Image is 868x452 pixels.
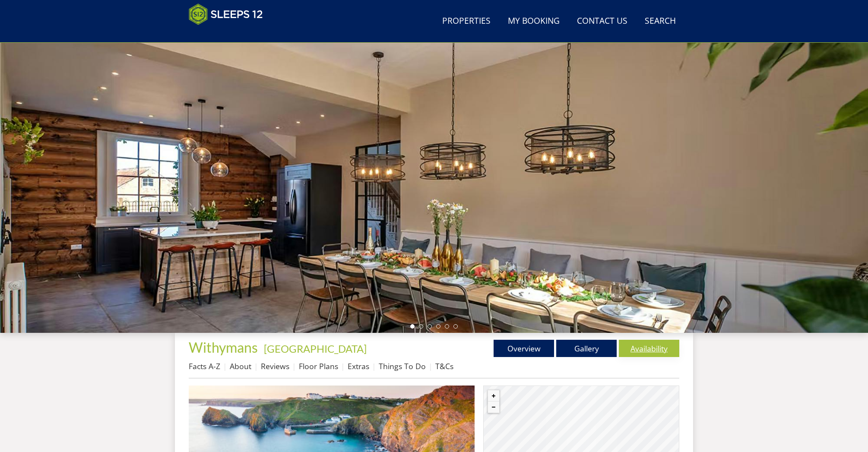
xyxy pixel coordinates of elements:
[299,361,338,371] a: Floor Plans
[641,12,679,31] a: Search
[348,361,369,371] a: Extras
[439,12,494,31] a: Properties
[488,401,499,413] button: Zoom out
[573,12,631,31] a: Contact Us
[488,390,499,401] button: Zoom in
[619,340,679,357] a: Availability
[189,3,263,25] img: Sleeps 12
[379,361,426,371] a: Things To Do
[189,339,260,356] a: Withymans
[264,342,367,355] a: [GEOGRAPHIC_DATA]
[230,361,251,371] a: About
[556,340,617,357] a: Gallery
[189,339,258,356] span: Withymans
[260,342,367,355] span: -
[435,361,453,371] a: T&Cs
[494,340,554,357] a: Overview
[184,30,275,38] iframe: Customer reviews powered by Trustpilot
[189,361,220,371] a: Facts A-Z
[261,361,289,371] a: Reviews
[504,12,563,31] a: My Booking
